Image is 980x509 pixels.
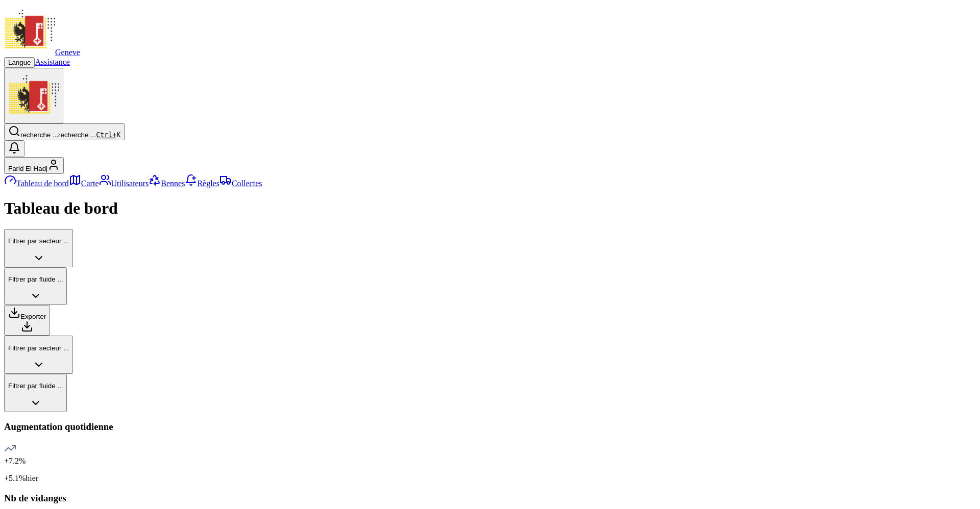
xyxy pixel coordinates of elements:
[55,48,80,57] span: Geneve
[8,69,59,120] img: Geneve Logo
[4,456,976,466] div: + 7.2 %
[99,179,149,188] a: Utilisateurs
[4,179,69,188] a: Tableau de bord
[96,131,120,139] kbd: K
[4,267,67,306] button: label
[8,344,69,352] p: Filtrer par secteur ...
[16,179,69,188] span: Tableau de bord
[4,4,55,55] img: Geneve Logo
[35,58,69,66] a: Assistance
[4,474,976,483] p: + 5.1 % hier
[4,48,80,57] a: Geneve
[81,179,99,188] span: Carte
[4,57,35,68] button: Langue
[149,179,185,188] a: Bennes
[4,123,125,140] button: recherche ...recherche ...Ctrl+K
[8,275,63,283] p: Filtrer par fluide ...
[4,336,73,374] button: label
[219,179,262,188] a: Collectes
[4,374,67,412] button: label
[8,237,69,245] p: Filtrer par secteur ...
[197,179,219,188] span: Règles
[8,165,47,172] span: Farid El Hadj
[8,382,63,390] p: Filtrer par fluide ...
[4,493,976,504] h3: Nb de vidanges
[4,305,50,336] button: Exporter
[58,131,96,139] span: recherche ...
[161,179,185,188] span: Bennes
[8,307,46,320] div: Exporter
[4,199,976,218] h1: Tableau de bord
[232,179,262,188] span: Collectes
[4,421,976,432] h3: Augmentation quotidienne
[96,131,116,139] abbr: Control
[4,157,64,174] button: Farid El Hadj
[4,229,73,267] button: label
[20,131,58,139] span: recherche ...
[185,179,219,188] a: Règles
[69,179,99,188] a: Carte
[8,59,31,66] div: Langue
[111,179,149,188] span: Utilisateurs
